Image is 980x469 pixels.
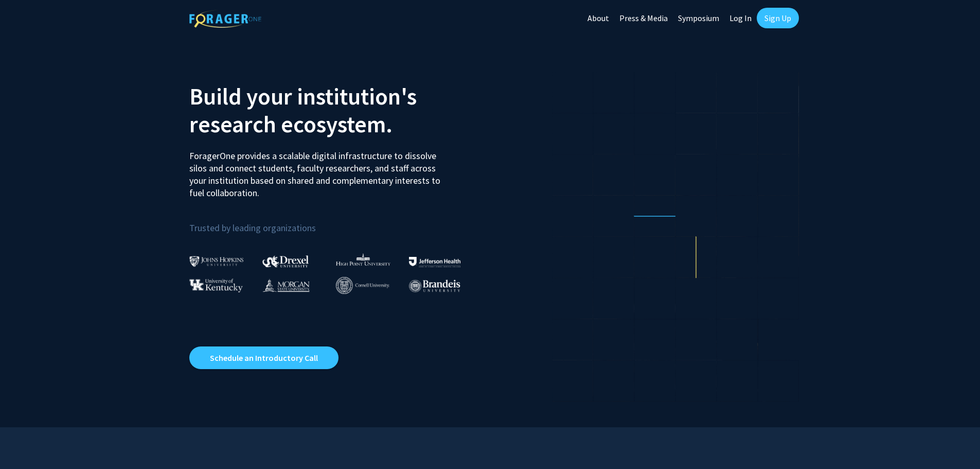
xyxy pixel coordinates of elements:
a: Sign Up [757,8,799,28]
a: Opens in a new tab [189,346,338,369]
img: University of Kentucky [189,279,243,292]
img: Brandeis University [409,280,460,292]
img: High Point University [336,253,390,266]
img: Cornell University [336,277,389,294]
img: Thomas Jefferson University [409,257,460,267]
p: Trusted by leading organizations [189,207,483,236]
h2: Build your institution's research ecosystem. [189,82,483,138]
img: Morgan State University [262,279,310,292]
p: ForagerOne provides a scalable digital infrastructure to dissolve silos and connect students, fac... [189,142,448,199]
img: Drexel University [262,255,309,267]
img: Johns Hopkins University [189,256,244,267]
img: ForagerOne Logo [189,10,261,28]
